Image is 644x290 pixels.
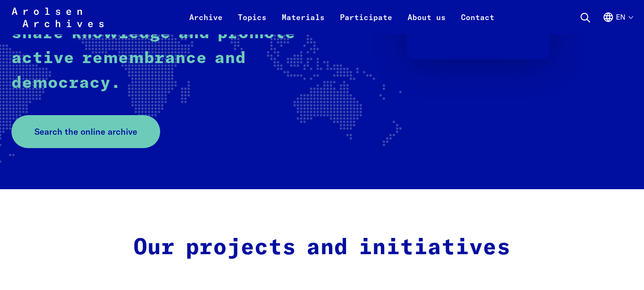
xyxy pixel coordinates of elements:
[603,11,633,34] button: English, language selection
[453,11,502,34] a: Contact
[332,11,400,34] a: Participate
[400,11,453,34] a: About us
[34,125,137,138] span: Search the online archive
[274,11,332,34] a: Materials
[11,115,160,148] a: Search the online archive
[230,11,274,34] a: Topics
[182,6,502,29] nav: Primary
[121,235,524,262] h2: Our projects and initiatives
[182,11,230,34] a: Archive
